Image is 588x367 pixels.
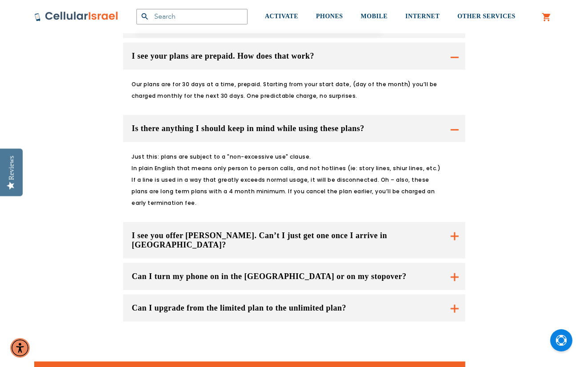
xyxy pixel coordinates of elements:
[34,11,119,22] img: Cellular Israel Logo
[123,43,465,70] button: I see your plans are prepaid. How does that work?
[132,79,445,102] p: Our plans are for 30 days at a time, prepaid. Starting from your start date, (day of the month) y...
[457,13,516,20] span: OTHER SERVICES
[123,295,465,322] button: Can I upgrade from the limited plan to the unlimited plan?
[8,156,16,180] div: Reviews
[265,13,298,20] span: ACTIVATE
[10,338,30,358] div: Accessibility Menu
[123,263,465,290] button: Can I turn my phone on in the [GEOGRAPHIC_DATA] or on my stopover?
[123,115,465,142] button: Is there anything I should keep in mind while using these plans?
[132,151,445,209] p: Just this: plans are subject to a "non-excessive use" clause. In plain English that means only pe...
[361,13,388,20] span: MOBILE
[405,13,440,20] span: INTERNET
[316,13,343,20] span: PHONES
[136,9,248,24] input: Search
[123,222,465,259] button: I see you offer [PERSON_NAME]. Can’t I just get one once I arrive in [GEOGRAPHIC_DATA]?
